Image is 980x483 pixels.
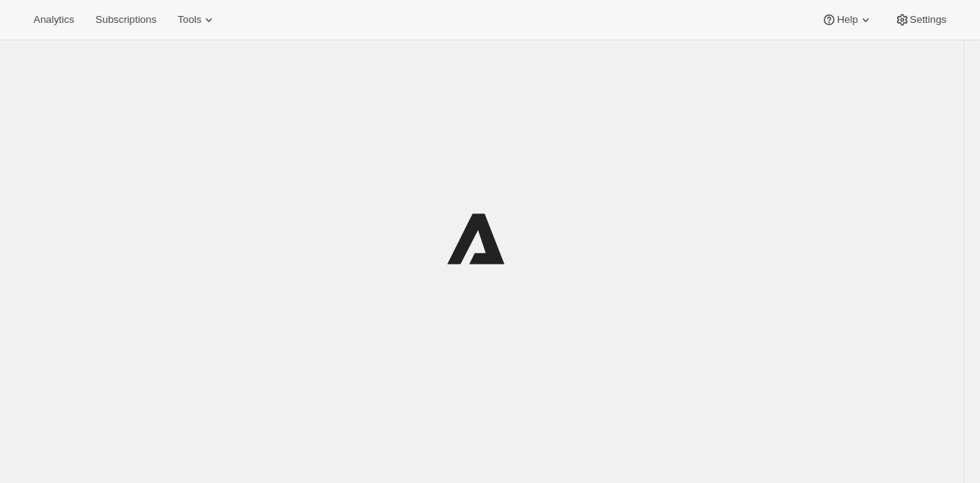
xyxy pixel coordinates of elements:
button: Help [812,9,882,30]
button: Analytics [24,9,83,30]
span: Settings [910,14,946,26]
button: Subscriptions [86,9,165,30]
span: Help [837,14,857,26]
span: Subscriptions [95,14,156,26]
button: Tools [168,9,226,30]
span: Tools [178,14,201,26]
span: Analytics [34,14,74,26]
button: Settings [886,9,956,30]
